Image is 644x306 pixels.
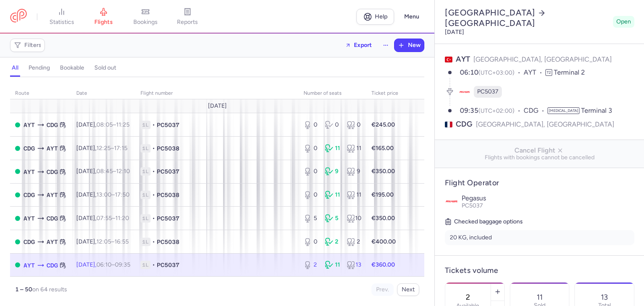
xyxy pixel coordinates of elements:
span: [GEOGRAPHIC_DATA], [GEOGRAPHIC_DATA] [476,119,614,130]
th: date [71,87,135,100]
span: on 64 results [32,286,67,293]
h4: bookable [60,64,84,72]
span: [DATE], [76,168,130,175]
strong: €245.00 [371,121,395,128]
span: PC5037 [157,214,179,223]
time: 07:55 [96,215,112,222]
span: Terminal 2 [554,68,585,76]
span: [GEOGRAPHIC_DATA], [GEOGRAPHIC_DATA] [473,55,612,63]
div: 2 [304,261,318,269]
time: 17:15 [114,145,127,152]
div: 2 [325,238,340,246]
span: – [96,238,129,245]
div: 0 [304,238,318,246]
button: Filters [10,39,44,52]
span: [DATE], [76,215,129,222]
time: 17:50 [115,191,130,198]
time: 09:35 [115,261,130,268]
span: [DATE], [76,238,129,245]
span: statistics [49,18,74,26]
span: AYT [47,190,58,200]
span: 1L [140,191,151,199]
figure: PC airline logo [459,86,470,98]
span: PC5038 [157,238,179,246]
span: 1L [140,238,151,246]
span: PC5037 [462,202,483,209]
time: 11:20 [115,215,129,222]
span: • [152,121,155,129]
div: 9 [325,167,340,176]
a: flights [83,8,125,26]
strong: €400.00 [371,238,396,245]
a: Help [356,9,394,25]
span: PC5037 [157,167,179,176]
span: AYT [23,261,35,270]
span: PC5038 [157,144,179,153]
span: Open [616,18,631,26]
span: • [152,214,155,223]
div: 2 [347,238,361,246]
span: – [96,261,130,268]
span: CDG [23,144,35,153]
span: [DATE] [208,103,227,109]
span: AYT [23,167,35,176]
span: bookings [133,18,158,26]
span: CDG [47,120,58,130]
span: Terminal 3 [581,106,612,114]
span: AYT [47,237,58,246]
div: 5 [304,214,318,223]
button: New [395,39,424,52]
time: 09:35 [460,106,478,114]
span: Export [354,42,372,48]
span: PC5037 [157,121,179,129]
span: CDG [23,190,35,200]
h4: Flight Operator [445,178,634,188]
h4: Tickets volume [445,266,634,275]
span: – [96,168,130,175]
span: CDG [47,261,58,270]
span: CDG [23,237,35,246]
div: 11 [325,144,340,153]
span: (UTC+03:00) [478,69,514,76]
time: 08:05 [96,121,113,128]
span: 1L [140,261,151,269]
strong: €350.00 [371,168,395,175]
span: Cancel Flight [441,147,638,154]
span: • [152,238,155,246]
span: AYT [23,214,35,223]
span: – [96,191,130,198]
time: 16:55 [114,238,129,245]
span: Filters [24,42,42,49]
span: reports [177,18,198,26]
th: number of seats [299,87,366,100]
span: 1L [140,167,151,176]
button: Menu [399,9,424,25]
span: 1L [140,121,151,129]
span: PC5038 [157,191,179,199]
time: 11:25 [116,121,130,128]
time: 12:05 [96,238,111,245]
strong: €195.00 [371,191,394,198]
time: 08:45 [96,168,113,175]
time: 13:00 [96,191,112,198]
span: 1L [140,214,151,223]
span: – [96,145,127,152]
strong: 1 – 50 [15,286,32,293]
span: New [408,42,421,49]
a: CitizenPlane red outlined logo [10,9,27,24]
div: 0 [304,167,318,176]
div: 10 [347,214,361,223]
p: Pegasus [462,194,634,202]
div: 0 [325,121,340,129]
div: 13 [347,261,361,269]
span: 1L [140,144,151,153]
span: AYT [23,120,35,130]
span: CDG [524,106,548,116]
span: – [96,121,130,128]
span: [DATE], [76,261,130,268]
span: [DATE], [76,191,130,198]
span: Flights with bookings cannot be cancelled [441,154,638,161]
span: AYT [524,68,545,78]
span: flights [94,18,113,26]
th: Flight number [135,87,299,100]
